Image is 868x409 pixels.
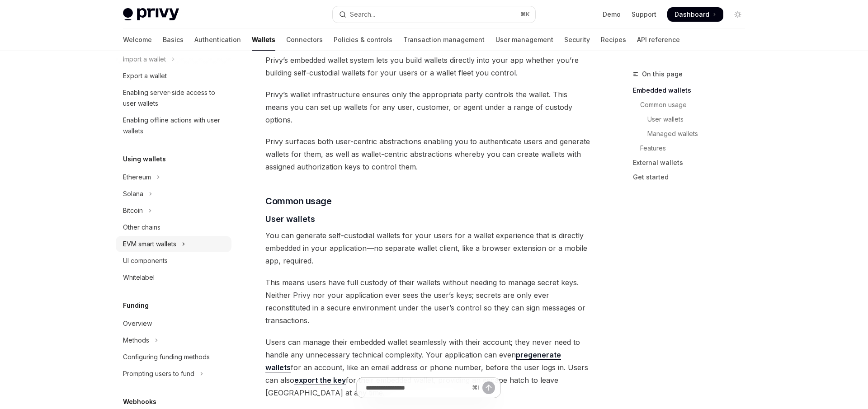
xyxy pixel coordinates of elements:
button: Toggle Bitcoin section [116,202,231,219]
a: User management [495,29,553,51]
a: Security [564,29,590,51]
a: UI components [116,253,231,269]
button: Toggle dark mode [731,7,745,22]
a: Authentication [194,29,241,51]
img: light logo [123,8,179,21]
button: Toggle Prompting users to fund section [116,366,231,382]
div: UI components [123,255,168,266]
a: Enabling offline actions with user wallets [116,112,231,139]
span: Privy’s embedded wallet system lets you build wallets directly into your app whether you’re build... [265,54,591,79]
a: Transaction management [403,29,485,51]
a: Recipes [601,29,626,51]
div: Methods [123,335,149,346]
div: Enabling offline actions with user wallets [123,115,226,136]
button: Send message [482,381,495,394]
a: Enabling server-side access to user wallets [116,85,231,112]
a: Whitelabel [116,269,231,286]
div: Search... [350,9,375,20]
h5: Webhooks [123,396,156,407]
div: Configuring funding methods [123,352,210,362]
input: Ask a question... [366,378,468,398]
button: Toggle Ethereum section [116,169,231,185]
span: Common usage [265,195,331,207]
span: You can generate self-custodial wallets for your users for a wallet experience that is directly e... [265,229,591,267]
div: Export a wallet [123,71,167,81]
a: Embedded wallets [633,83,752,98]
button: Toggle Methods section [116,332,231,348]
div: Whitelabel [123,272,155,283]
a: API reference [637,29,680,51]
a: External wallets [633,155,752,170]
a: Configuring funding methods [116,349,231,365]
div: Ethereum [123,172,151,183]
button: Toggle Solana section [116,186,231,202]
span: User wallets [265,213,315,225]
div: Overview [123,318,152,329]
a: Demo [603,10,621,19]
a: Basics [163,29,184,51]
a: Features [633,141,752,155]
span: ⌘ K [520,11,530,18]
div: EVM smart wallets [123,239,176,249]
a: User wallets [633,112,752,127]
a: Other chains [116,219,231,235]
span: Privy’s wallet infrastructure ensures only the appropriate party controls the wallet. This means ... [265,88,591,126]
h5: Using wallets [123,154,166,165]
span: This means users have full custody of their wallets without needing to manage secret keys. Neithe... [265,276,591,327]
button: Toggle EVM smart wallets section [116,236,231,252]
a: Policies & controls [334,29,392,51]
a: Export a wallet [116,68,231,84]
a: Get started [633,170,752,184]
a: Support [632,10,656,19]
div: Bitcoin [123,205,143,216]
a: Wallets [252,29,275,51]
div: Solana [123,188,143,199]
a: Overview [116,315,231,332]
button: Open search [333,6,535,23]
h5: Funding [123,300,149,311]
span: Privy surfaces both user-centric abstractions enabling you to authenticate users and generate wal... [265,135,591,173]
a: Connectors [286,29,323,51]
a: Common usage [633,98,752,112]
a: Managed wallets [633,127,752,141]
div: Other chains [123,222,160,233]
a: Dashboard [667,7,723,22]
div: Enabling server-side access to user wallets [123,87,226,109]
span: Dashboard [675,10,709,19]
span: On this page [642,69,683,80]
a: Welcome [123,29,152,51]
div: Prompting users to fund [123,368,194,379]
span: Users can manage their embedded wallet seamlessly with their account; they never need to handle a... [265,336,591,399]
